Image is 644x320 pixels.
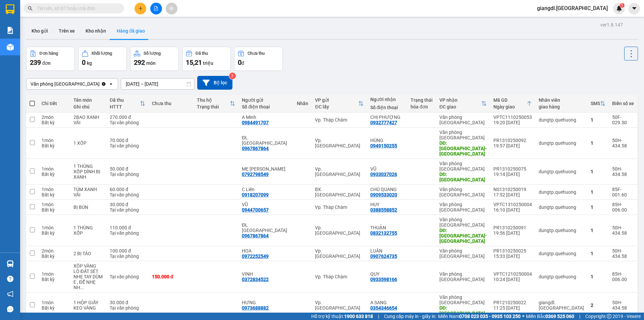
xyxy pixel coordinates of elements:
[315,187,363,197] div: BX. [GEOGRAPHIC_DATA]
[197,97,230,103] div: Thu hộ
[42,230,67,236] div: Bất kỳ
[436,95,490,112] th: Toggle SortBy
[80,285,84,290] span: ...
[493,230,532,236] div: 19:56 [DATE]
[110,192,145,197] div: Tại văn phòng
[600,21,623,29] div: ver 1.8.147
[26,47,75,71] button: Đơn hàng239đơn
[194,95,238,112] th: Toggle SortBy
[40,51,58,56] div: Đơn hàng
[439,202,487,213] div: Văn phòng [GEOGRAPHIC_DATA]
[110,248,145,254] div: 100.000 đ
[73,263,103,274] div: XÔP VÀNG LÒ ĐẤT SÉT
[311,313,373,320] span: Hỗ trợ kỹ thuật:
[42,271,67,277] div: 1 món
[166,3,177,14] button: aim
[242,222,290,233] div: ĐL ĐÔNG HẢI
[370,277,397,282] div: 0933598166
[411,104,433,109] div: hóa đơn
[82,58,86,66] span: 0
[438,313,521,320] span: Miền Nam
[439,172,487,182] div: DĐ: TÂN PHÚ
[101,81,106,87] svg: Clear value
[522,315,524,318] span: ⚪️
[370,271,404,277] div: QUY
[493,207,532,213] div: 16:10 [DATE]
[587,95,609,112] th: Toggle SortBy
[7,306,13,312] span: message
[242,271,290,277] div: VINH
[493,254,532,259] div: 15:33 [DATE]
[7,291,13,297] span: notification
[42,172,67,177] div: Bất kỳ
[7,27,14,34] img: solution-icon
[42,143,67,148] div: Bất kỳ
[315,248,363,259] div: Vp. [GEOGRAPHIC_DATA]
[42,254,67,259] div: Bất kỳ
[459,314,521,319] strong: 0708 023 035 - 0935 103 250
[539,140,584,146] div: dungtp.quehuong
[42,248,67,254] div: 2 món
[370,202,404,207] div: HUY
[42,120,67,125] div: Bất kỳ
[616,5,622,11] img: icon-new-feature
[242,120,269,125] div: 0984491707
[493,248,532,254] div: PR1310250025
[42,138,67,143] div: 1 món
[526,313,574,320] span: Miền Bắc
[591,274,605,279] div: 1
[370,230,397,236] div: 0832132755
[493,300,532,305] div: PR1210250022
[42,202,67,207] div: 1 món
[182,47,231,71] button: Đã thu15,21 triệu
[370,248,404,254] div: LUÂN
[370,143,397,148] div: 0949150255
[315,300,363,311] div: Vp. [GEOGRAPHIC_DATA]
[53,23,80,39] button: Trên xe
[370,97,404,102] div: Người nhận
[315,204,363,210] div: Vp. Tháp Chàm
[42,192,67,197] div: Bất kỳ
[315,97,358,103] div: VP gửi
[73,164,103,180] div: 1 THÙNG XỐP DÍNH BỊ XANH
[73,104,103,109] div: Ghi chú
[42,187,67,192] div: 1 món
[493,143,532,148] div: 19:57 [DATE]
[242,300,290,305] div: HƯNG
[110,97,140,103] div: Đã thu
[242,115,290,120] div: A Minh
[197,104,230,109] div: Trạng thái
[591,303,605,308] div: 2
[370,300,404,305] div: A SANG
[591,189,605,195] div: 1
[73,140,103,146] div: 1 XỐP
[78,47,127,71] button: Khối lượng0kg
[110,207,145,213] div: Tại văn phòng
[439,187,487,197] div: Văn phòng [GEOGRAPHIC_DATA]
[73,251,103,256] div: 2 BỊ TÁO
[100,81,101,87] input: Selected Văn phòng Tân Phú.
[110,254,145,259] div: Tại văn phòng
[591,117,605,123] div: 1
[234,47,283,71] button: Chưa thu0đ
[248,51,265,56] div: Chưa thu
[238,58,241,66] span: 0
[591,101,600,106] div: SMS
[439,228,487,244] div: DĐ: TÂN PHÚ-ĐÔNG HẢI
[370,105,404,110] div: Số điện thoại
[229,73,236,79] sup: 2
[370,305,397,311] div: 0354346654
[28,6,33,11] span: search
[612,187,634,197] div: 85F-001.60
[110,115,145,120] div: 270.000 đ
[539,228,584,233] div: dungtp.quehuong
[42,225,67,230] div: 1 món
[621,3,623,8] span: 1
[612,166,634,177] div: 50H-434.58
[110,104,140,109] div: HTTT
[315,138,363,148] div: Vp. [GEOGRAPHIC_DATA]
[439,140,487,156] div: DĐ: TÂN PHÚ-ĐÔNG HẢI
[73,204,103,210] div: BỊ BÚN
[42,166,67,172] div: 1 món
[370,166,404,172] div: VŨ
